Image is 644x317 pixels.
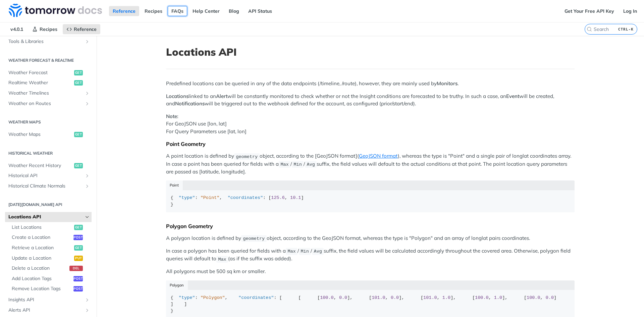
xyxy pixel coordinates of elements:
p: For GeoJSON use [lon, lat] For Query Parameters use [lat, lon] [166,113,575,136]
strong: Event [506,93,519,99]
span: Min [293,162,302,167]
span: Min [301,249,309,254]
span: Max [287,249,296,254]
strong: Alert [216,93,227,99]
svg: Search [587,27,592,32]
span: geometry [236,154,258,159]
a: Recipes [29,24,61,34]
span: Update a Location [12,255,72,262]
a: Locations APIHide subpages for Locations API [5,212,92,222]
span: post [73,286,83,292]
span: 125.6 [271,195,285,200]
span: 101.0 [372,295,385,300]
a: FAQs [168,6,187,16]
span: Avg [314,249,322,254]
span: Recipes [40,26,57,32]
p: All polygons must be 500 sq km or smaller. [166,268,575,275]
a: Blog [225,6,243,16]
p: Predefined locations can be queried in any of the data endpoints (/timeline, /route), however, th... [166,80,575,88]
span: "type" [179,295,195,300]
a: Delete a Locationdel [8,263,92,273]
a: Weather Mapsget [5,129,92,140]
span: 100.0 [320,295,334,300]
span: Max [280,162,288,167]
strong: Locations [166,93,189,99]
span: 0.0 [546,295,554,300]
a: Update a Locationput [8,253,92,263]
p: linked to an will be constantly monitored to check whether or not the Insight conditions are fore... [166,93,575,108]
p: A point location is defined by object, according to the [GeoJSON format]( ), whereas the type is ... [166,152,575,175]
span: v4.0.1 [7,24,27,34]
span: Locations API [8,214,83,220]
a: Retrieve a Locationget [8,243,92,253]
a: Add Location Tagspost [8,274,92,284]
a: Help Center [189,6,223,16]
span: get [74,225,83,230]
a: Recipes [141,6,166,16]
span: "Polygon" [201,295,225,300]
span: Historical API [8,172,83,179]
span: Add Location Tags [12,275,72,282]
span: geometry [243,236,265,241]
a: Insights APIShow subpages for Insights API [5,295,92,305]
strong: Notifications [175,100,205,107]
h2: Historical Weather [5,150,92,156]
span: "coordinates" [228,195,263,200]
h2: [DATE][DOMAIN_NAME] API [5,202,92,208]
span: post [73,276,83,281]
span: "coordinates" [238,295,274,300]
a: Weather on RoutesShow subpages for Weather on Routes [5,99,92,109]
span: get [74,245,83,251]
span: put [74,256,83,261]
span: 10.1 [290,195,301,200]
a: Alerts APIShow subpages for Alerts API [5,305,92,315]
p: A polygon location is defined by object, according to the GeoJSON format, whereas the type is "Po... [166,234,575,242]
span: Tools & Libraries [8,38,83,45]
a: Remove Location Tagspost [8,284,92,294]
a: List Locationsget [8,222,92,232]
span: 0.0 [391,295,399,300]
h2: Weather Forecast & realtime [5,57,92,63]
button: Show subpages for Historical Climate Normals [85,183,90,189]
span: Insights API [8,297,83,303]
span: Alerts API [8,307,83,314]
a: Create a Locationpost [8,232,92,243]
a: Reference [109,6,139,16]
span: 1.0 [494,295,502,300]
span: Weather on Routes [8,100,83,107]
span: Realtime Weather [8,80,72,86]
span: get [74,163,83,168]
span: Reference [74,26,97,32]
span: Retrieve a Location [12,245,72,251]
span: Create a Location [12,234,72,241]
span: 1.0 [442,295,450,300]
a: Realtime Weatherget [5,78,92,88]
a: Weather Recent Historyget [5,161,92,171]
span: Remove Location Tags [12,285,72,292]
button: Show subpages for Alerts API [85,308,90,313]
div: { : , : [ , ] } [171,195,570,208]
a: Reference [63,24,100,34]
strong: Monitors [437,80,458,87]
span: Weather Recent History [8,162,72,169]
span: post [73,235,83,240]
span: Avg [307,162,315,167]
a: Get Your Free API Key [561,6,618,16]
span: get [74,80,83,86]
span: 100.0 [475,295,489,300]
button: Show subpages for Weather Timelines [85,91,90,96]
span: 0.0 [339,295,347,300]
button: Show subpages for Weather on Routes [85,101,90,106]
span: 100.0 [527,295,540,300]
span: Delete a Location [12,265,68,272]
kbd: CTRL-K [616,26,635,33]
a: Weather Forecastget [5,68,92,78]
a: Log In [620,6,641,16]
button: Show subpages for Historical API [85,173,90,178]
a: Historical Climate NormalsShow subpages for Historical Climate Normals [5,181,92,191]
p: In case a polygon has been queried for fields with a / / suffix, the field values will be calcula... [166,247,575,263]
span: 101.0 [423,295,437,300]
span: del [69,266,83,271]
h1: Locations API [166,46,575,58]
img: Tomorrow.io Weather API Docs [9,4,102,17]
